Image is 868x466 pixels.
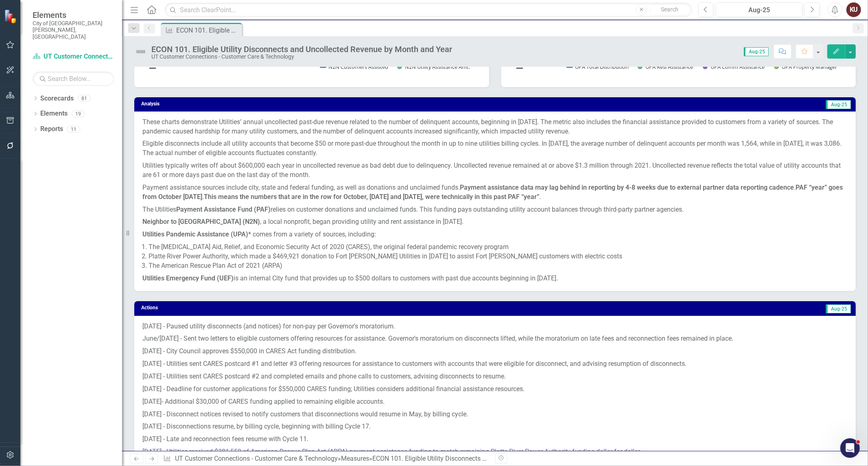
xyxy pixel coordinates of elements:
a: Scorecards [40,94,74,103]
p: is an internal City fund that provides up to $500 dollars to customers with past due accounts beg... [142,272,848,283]
p: These charts demonstrate Utilities’ annual uncollected past-due revenue related to the number of ... [142,118,848,138]
a: Measures [341,455,369,462]
li: The [MEDICAL_DATA] Aid, Relief, and Economic Security Act of 2020 (CARES), the original federal p... [149,243,848,252]
iframe: Intercom live chat [840,438,860,458]
span: Elements [33,10,114,20]
p: [DATE] - Utilities sent CARES postcard #1 and letter #3 offering resources for assistance to cust... [142,358,848,370]
div: ECON 101. Eligible Utility Disconnects and Uncollected Revenue by Month and Year [176,25,240,35]
h3: Actions [141,305,421,311]
p: Utilities typically writes off about $600,000 each year in uncollected revenue as bad debt due to... [142,160,848,182]
p: [DATE] - Paused utility disconnects (and notices) for non-pay per Governor's moratorium. [142,322,848,333]
button: Show UPA Comm Assistance [703,63,765,70]
a: Reports [40,125,63,134]
span: Aug-25 [826,100,851,109]
strong: Utilities Emergency Fund (UEF) [142,274,234,282]
strong: Payment assistance data may lag behind in reporting by 4-8 weeks due to external partner data rep... [460,184,794,191]
p: [DATE] - Utilities received $381,550 of American Rescue Plan Act (ARPA) payment assistance fundin... [142,446,848,458]
li: The American Rescue Plan Act of 2021 (ARPA) [149,261,848,271]
small: City of [GEOGRAPHIC_DATA][PERSON_NAME], [GEOGRAPHIC_DATA] [33,20,114,40]
strong: This means the numbers that are in the row for October, [DATE] and [DATE], were technically in th... [204,193,539,201]
img: ClearPoint Strategy [4,9,18,23]
p: The Utilities relies on customer donations and unclaimed funds. This funding pays outstanding uti... [142,203,848,216]
li: Platte River Power Authority, which made a $469,921 donation to Fort [PERSON_NAME] Utilities in [... [149,252,848,261]
span: Aug-25 [744,47,769,56]
p: Payment assistance sources include city, state and federal funding, as well as donations and uncl... [142,182,848,203]
a: UT Customer Connections - Customer Care & Technology [33,52,114,61]
div: 81 [78,95,91,102]
div: 11 [67,126,80,133]
div: ECON 101. Eligible Utility Disconnects and Uncollected Revenue by Month and Year [151,45,452,54]
button: Show UPA Total Distribution [567,63,629,70]
div: Aug-25 [719,5,800,15]
p: [DATE] - Disconnections resume, by billing cycle, beginning with billing Cycle 17. [142,420,848,433]
button: Show N2N Customers Assisted [321,63,388,70]
p: June/[DATE] - Sent two letters to eligible customers offering resources for assistance. Governor'... [142,333,848,345]
input: Search ClearPoint... [165,3,692,17]
strong: PAF “year” goes from October [DATE] [142,184,843,201]
strong: Neighbor to [GEOGRAPHIC_DATA] (N2N) [142,218,260,225]
p: [DATE] - City Council approves $550,000 in CARES Act funding distribution. [142,345,848,358]
p: [DATE] - Utilities sent CARES postcard #2 and completed emails and phone calls to customers, advi... [142,370,848,383]
div: 19 [72,110,85,117]
p: , a local nonprofit, began providing utility and rent assistance in [DATE]. [142,216,848,228]
strong: Utilities Pandemic Assistance (UPA) [142,230,248,238]
div: ECON 101. Eligible Utility Disconnects and Uncollected Revenue by Month and Year [372,455,610,462]
img: Not Defined [134,45,147,58]
p: [DATE]- Additional $30,000 of CARES funding applied to remaining eligible accounts. [142,396,848,408]
h3: Analysis [141,101,437,107]
button: Show N2N Utility Assistance Amt. [397,63,470,70]
p: Eligible disconnects include all utility accounts that become $50 or more past-due throughout the... [142,138,848,160]
a: UT Customer Connections - Customer Care & Technology [175,455,338,462]
div: UT Customer Connections - Customer Care & Technology [151,54,452,60]
p: [DATE] - Disconnect notices revised to notify customers that disconnections would resume in May, ... [142,408,848,421]
p: [DATE] - Deadline for customer applications for $550,000 CARES funding; Utilities considers addit... [142,383,848,396]
strong: Payment Assistance Fund (PAF) [176,206,271,213]
button: Show UPA Resi Assistance [638,63,694,70]
p: * comes from a variety of sources, including: [142,228,848,241]
button: KU [846,2,861,17]
a: Elements [40,109,68,118]
button: Aug-25 [716,2,802,17]
span: Aug-25 [826,304,851,313]
div: » » [163,454,489,464]
button: Show UPA Property Manager [774,63,837,70]
p: [DATE] - Late and reconnection fees resume with Cycle 11. [142,433,848,446]
span: Search [661,6,678,13]
input: Search Below... [33,72,114,86]
button: Search [649,4,690,15]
